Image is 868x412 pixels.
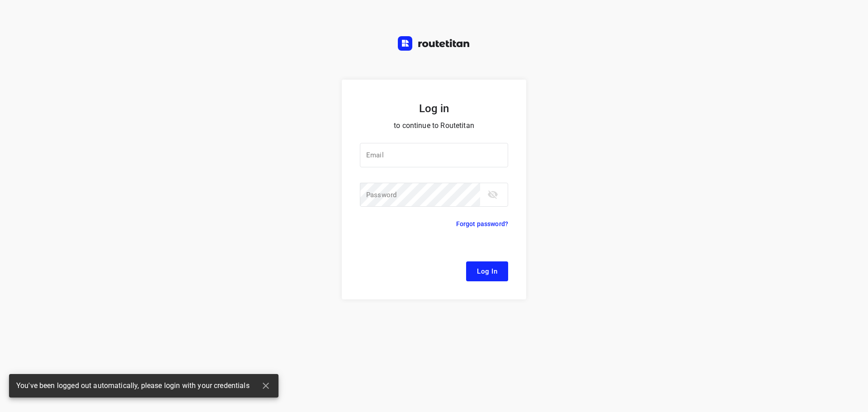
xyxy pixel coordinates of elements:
p: Forgot password? [456,218,508,229]
span: Log In [477,265,497,277]
button: toggle password visibility [484,185,502,204]
p: to continue to Routetitan [360,119,508,132]
span: You've been logged out automatically, please login with your credentials [16,381,250,391]
h5: Log in [360,101,508,116]
img: Routetitan [398,36,470,51]
button: Log In [466,261,508,281]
